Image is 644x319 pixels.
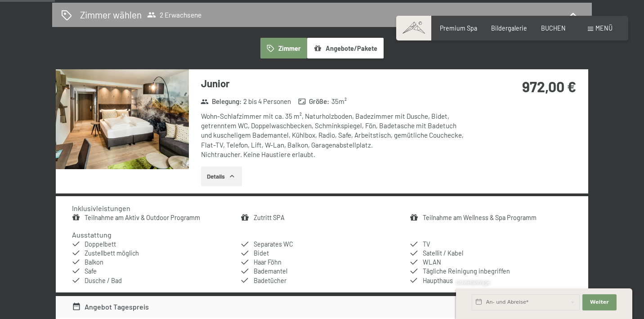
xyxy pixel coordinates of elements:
[423,249,463,257] span: Satellit / Kabel
[440,24,477,32] a: Premium Spa
[85,214,200,221] a: Teilnahme am Aktiv & Outdoor Programm
[582,294,617,310] button: Weiter
[85,240,116,248] span: Doppelbett
[541,24,566,32] a: BUCHEN
[85,249,139,257] span: Zustellbett möglich
[147,10,201,19] span: 2 Erwachsene
[85,277,122,284] span: Dusche / Bad
[254,258,282,266] span: Haar Föhn
[85,267,97,275] span: Safe
[423,277,453,284] span: Haupthaus
[85,258,103,266] span: Balkon
[423,240,430,248] span: TV
[201,76,469,90] h3: Junior
[260,38,307,58] button: Zimmer
[72,204,130,212] h4: Inklusivleistungen
[423,258,441,266] span: WLAN
[298,97,330,106] strong: Größe :
[201,166,242,186] button: Details
[522,78,576,95] strong: 972,00 €
[80,8,142,21] h2: Zimmer wählen
[254,240,293,248] span: Separates WC
[243,97,291,106] span: 2 bis 4 Personen
[590,299,609,306] span: Weiter
[254,277,286,284] span: Badetücher
[254,249,269,257] span: Bidet
[72,301,149,312] div: Angebot Tagespreis
[254,214,285,221] a: Zutritt SPA
[56,296,588,318] div: Angebot Tagespreis972,00 €
[307,38,384,58] button: Angebote/Pakete
[423,214,537,221] a: Teilnahme am Wellness & Spa Programm
[56,69,189,169] img: mss_renderimg.php
[254,267,287,275] span: Bademantel
[595,24,613,32] span: Menü
[491,24,527,32] a: Bildergalerie
[331,97,347,106] span: 35 m²
[423,267,510,275] span: Tägliche Reinigung inbegriffen
[72,230,112,239] h4: Ausstattung
[456,279,490,285] span: Schnellanfrage
[201,112,469,159] div: Wohn-Schlafzimmer mit ca. 35 m², Naturholzboden, Badezimmer mit Dusche, Bidet, getrenntem WC, Dop...
[201,97,241,106] strong: Belegung :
